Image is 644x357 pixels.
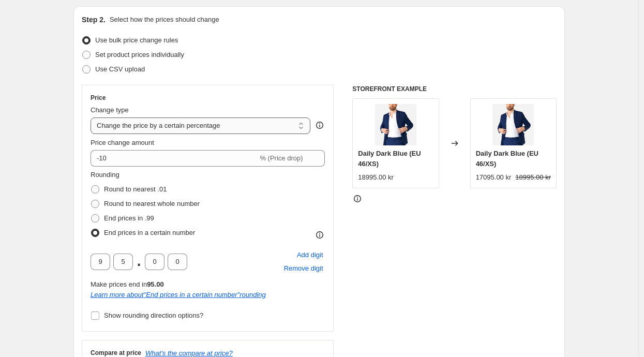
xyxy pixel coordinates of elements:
input: -15 [91,150,258,167]
span: Daily Dark Blue (EU 46/XS) [358,150,421,168]
span: End prices in a certain number [104,229,195,236]
h2: Step 2. [82,14,106,25]
i: Learn more about " End prices in a certain number " rounding [91,291,266,299]
span: Round to nearest whole number [104,200,200,207]
span: End prices in .99 [104,214,154,222]
button: Add placeholder [295,248,325,262]
span: Price change amount [91,139,154,146]
input: ﹡ [113,254,133,270]
span: Show rounding direction options? [104,311,203,319]
span: Make prices end in [91,280,164,288]
div: 18995.00 kr [358,172,394,183]
span: Use bulk price change rules [95,36,178,44]
h6: STOREFRONT EXAMPLE [352,85,557,93]
span: % (Price drop) [260,154,303,162]
span: Round to nearest .01 [104,185,167,193]
div: 17095.00 kr [476,172,512,183]
input: ﹡ [145,254,164,270]
a: Learn more about"End prices in a certain number"rounding [91,291,266,299]
img: image_2025-07-29_215256186_80x.png [492,104,534,145]
button: Remove placeholder [282,262,325,275]
span: Daily Dark Blue (EU 46/XS) [476,150,538,168]
span: Add digit [297,250,323,260]
span: Set product prices individually [95,51,184,58]
input: ﹡ [168,254,187,270]
span: Use CSV upload [95,65,145,73]
h3: Price [91,94,106,102]
strike: 18995.00 kr [515,172,551,183]
h3: Compare at price [91,349,141,357]
span: Rounding [91,171,119,178]
b: 95.00 [147,280,164,288]
span: . [136,254,142,270]
input: ﹡ [91,254,110,270]
button: What's the compare at price? [145,349,233,357]
span: Change type [91,106,129,114]
img: image_2025-07-29_215256186_80x.png [375,104,416,145]
p: Select how the prices should change [110,14,219,25]
div: help [314,120,325,130]
span: Remove digit [284,263,323,274]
